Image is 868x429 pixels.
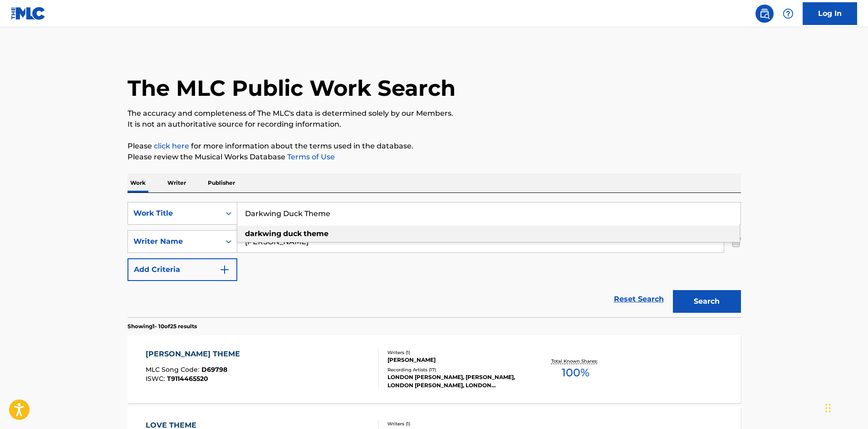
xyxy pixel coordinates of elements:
span: ISWC : [146,375,167,383]
p: Please for more information about the terms used in the database. [128,141,741,152]
div: Work Title [133,208,215,219]
div: LONDON [PERSON_NAME], [PERSON_NAME], LONDON [PERSON_NAME], LONDON [PERSON_NAME], LONDON [PERSON_N... [387,373,525,390]
span: MLC Song Code : [146,365,201,374]
div: Help [779,5,797,23]
img: 9d2ae6d4665cec9f34b9.svg [219,264,230,275]
a: Public Search [755,5,774,23]
div: Writer Name [133,236,215,247]
h1: The MLC Public Work Search [128,74,456,102]
p: Publisher [205,173,238,192]
div: Writers ( 1 ) [387,349,525,356]
img: help [783,8,794,19]
span: 100 % [562,365,589,381]
a: Reset Search [609,289,668,309]
p: The accuracy and completeness of The MLC's data is determined solely by our Members. [128,108,741,119]
strong: darkwing [245,229,281,238]
form: Search Form [128,202,741,317]
div: [PERSON_NAME] [387,356,525,364]
p: Please review the Musical Works Database [128,152,741,163]
a: click here [154,142,189,150]
span: D69798 [201,365,227,374]
div: Drag [825,394,831,422]
button: Search [673,290,741,313]
img: MLC Logo [11,7,46,20]
p: Writer [165,173,189,192]
div: Recording Artists ( 17 ) [387,366,525,373]
p: Showing 1 - 10 of 25 results [128,322,197,330]
div: Writers ( 1 ) [387,420,525,427]
a: Log In [803,2,857,25]
a: Terms of Use [285,153,335,161]
button: Add Criteria [128,258,237,281]
div: [PERSON_NAME] THEME [146,349,245,360]
p: Total Known Shares: [551,358,600,365]
strong: duck [283,229,302,238]
p: It is not an authoritative source for recording information. [128,119,741,130]
strong: theme [304,229,329,238]
iframe: Chat Widget [823,385,868,429]
p: Work [128,173,148,192]
span: T9114465520 [167,375,208,383]
img: search [759,8,770,19]
a: [PERSON_NAME] THEMEMLC Song Code:D69798ISWC:T9114465520Writers (1)[PERSON_NAME]Recording Artists ... [128,335,741,403]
